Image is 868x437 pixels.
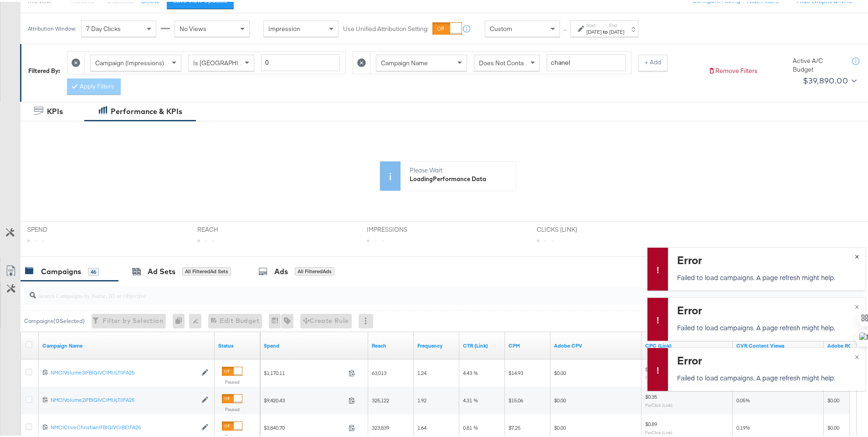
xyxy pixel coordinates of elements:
span: × [855,349,859,359]
sub: Per Click (Link) [645,401,673,406]
div: Error [677,351,854,366]
span: $0.00 [827,422,839,429]
span: $9,420.43 [264,395,345,402]
span: × [855,299,859,309]
button: Remove Filters [708,65,758,73]
button: × [848,346,865,363]
span: $0.00 [554,395,566,402]
div: NMC|CliveChristian|FBIG|VC|BE|FA25 [51,422,197,429]
a: Your campaign name. [42,340,211,348]
div: 0 [173,312,189,327]
input: Enter a search term [547,52,626,69]
p: Failed to load campaigns. A page refresh might help. [677,371,854,380]
a: NMC|Volume3|FBIG|VC|MULTI|FA25 [51,367,197,375]
div: Error [677,301,854,316]
span: 325,122 [372,395,389,402]
span: × [855,249,859,259]
span: Does Not Contain [479,57,529,65]
span: Campaign (Impressions) [95,57,164,65]
div: Filtered By: [28,65,60,73]
div: Error [677,250,854,265]
span: 323,839 [372,422,389,429]
div: Campaigns ( 0 Selected) [24,315,85,323]
span: 63,013 [372,368,386,375]
span: 1.24 [417,368,426,375]
strong: to [601,26,609,33]
span: 0.81 % [463,422,478,429]
span: $0.00 [554,368,566,375]
div: Campaigns [41,265,81,275]
button: × [848,246,865,262]
label: Paused [222,405,242,411]
span: No Views [180,23,206,31]
span: Custom [490,23,512,31]
span: $14.93 [508,368,523,375]
span: Is [GEOGRAPHIC_DATA] [193,57,263,65]
span: ↑ [561,27,570,30]
input: Enter a number [261,52,340,69]
a: The average cost you've paid to have 1,000 impressions of your ad. [508,340,547,348]
span: $15.06 [508,395,523,402]
p: Failed to load campaigns. A page refresh might help. [677,271,854,280]
span: 7 Day Clicks [86,23,121,31]
a: The average number of times your ad was served to each person. [417,340,456,348]
span: 0.05% [736,395,750,402]
sub: Per Click (Link) [645,428,673,433]
sub: Per Click (Link) [645,373,673,379]
p: Failed to load campaigns. A page refresh might help. [677,321,854,330]
a: Shows the current state of your Ad Campaign. [218,340,257,348]
span: $0.35 [645,391,657,398]
input: Search Campaigns by Name, ID or Objective [36,281,786,299]
div: Attribution Window: [27,24,77,30]
a: The number of people your ad was served to. [372,340,410,348]
button: + Add [638,53,668,69]
div: All Filtered Ads [295,265,334,274]
span: 1.92 [417,395,426,402]
div: 46 [88,266,99,274]
label: Use Unified Attribution Setting: [343,23,429,31]
span: Campaign Name [381,57,428,65]
div: Performance & KPIs [111,104,182,115]
span: 4.43 % [463,368,478,375]
label: Start: [586,21,601,26]
div: KPIs [47,104,63,115]
span: 1.64 [417,422,426,429]
div: All Filtered Ad Sets [182,265,231,274]
div: [DATE] [609,26,624,34]
span: $1,170.11 [264,368,345,375]
a: The number of clicks received on a link in your ad divided by the number of impressions. [463,340,501,348]
div: Active A/C Budget [793,55,843,72]
button: $39,890.00 [799,72,858,86]
button: × [848,296,865,312]
div: NMC|Volume2|FBIG|VC|MULTI|FA25 [51,395,197,402]
span: $0.89 [645,419,657,426]
div: $39,890.00 [803,72,848,86]
span: $7.25 [508,422,520,429]
div: NMC|Volume3|FBIG|VC|MULTI|FA25 [51,367,197,375]
label: End: [609,21,624,26]
span: $0.00 [827,395,839,402]
a: NMC|CliveChristian|FBIG|VC|BE|FA25 [51,422,197,430]
span: Impression [268,23,300,31]
span: $0.34 [645,364,657,371]
a: NMC|Volume2|FBIG|VC|MULTI|FA25 [51,395,197,402]
span: 0.19% [736,422,750,429]
span: $3,840.70 [264,422,345,429]
a: Adobe CPV [554,340,638,348]
div: [DATE] [586,26,601,34]
div: Ads [274,265,288,275]
a: The average cost for each link click you've received from your ad. [645,340,729,348]
span: 4.31 % [463,395,478,402]
div: Ad Sets [148,265,175,275]
label: Paused [222,377,242,383]
a: The total amount spent to date. [264,340,365,348]
span: $0.00 [554,422,566,429]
